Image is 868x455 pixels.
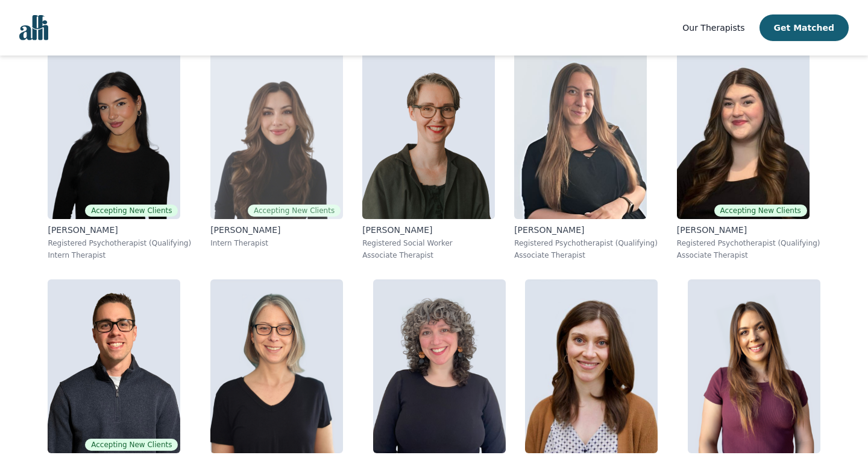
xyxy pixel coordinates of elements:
img: Meghan_Dudley [210,279,343,453]
button: Get Matched [759,14,849,41]
img: Natalie_Taylor [688,279,820,453]
a: Saba_SalemiAccepting New Clients[PERSON_NAME]Intern Therapist [201,36,353,270]
p: Registered Psychotherapist (Qualifying) [514,238,658,248]
a: Our Therapists [682,21,744,35]
span: Our Therapists [682,23,744,33]
img: Ethan_Braun [48,279,180,453]
img: Jordan_Nardone [373,279,506,453]
img: Alyssa_Tweedie [48,45,180,219]
p: Registered Psychotherapist (Qualifying) [48,238,191,248]
p: Intern Therapist [210,238,343,248]
img: Shannon_Vokes [514,45,647,219]
p: [PERSON_NAME] [210,224,343,236]
p: [PERSON_NAME] [362,224,495,236]
img: Olivia_Snow [677,45,810,219]
span: Accepting New Clients [714,205,807,217]
a: Alyssa_TweedieAccepting New Clients[PERSON_NAME]Registered Psychotherapist (Qualifying)Intern The... [38,36,201,270]
p: [PERSON_NAME] [677,224,820,236]
p: Registered Social Worker [362,238,495,248]
img: Saba_Salemi [210,45,343,219]
img: alli logo [19,15,48,40]
p: Associate Therapist [514,250,658,260]
a: Shannon_Vokes[PERSON_NAME]Registered Psychotherapist (Qualifying)Associate Therapist [505,36,667,270]
img: Taylor_Watson [525,279,658,453]
p: [PERSON_NAME] [48,224,191,236]
span: Accepting New Clients [248,205,341,217]
span: Accepting New Clients [85,205,178,217]
img: Claire_Cummings [362,45,495,219]
p: Intern Therapist [48,250,191,260]
a: Claire_Cummings[PERSON_NAME]Registered Social WorkerAssociate Therapist [353,36,505,270]
p: Associate Therapist [677,250,820,260]
p: Associate Therapist [362,250,495,260]
p: Registered Psychotherapist (Qualifying) [677,238,820,248]
p: [PERSON_NAME] [514,224,658,236]
span: Accepting New Clients [85,439,178,451]
a: Olivia_SnowAccepting New Clients[PERSON_NAME]Registered Psychotherapist (Qualifying)Associate The... [667,36,830,270]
